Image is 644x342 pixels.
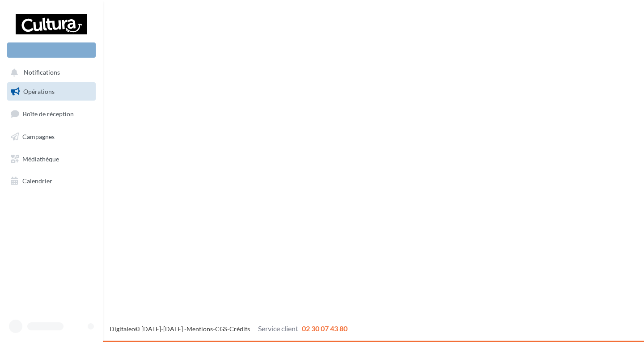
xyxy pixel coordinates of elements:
span: Campagnes [22,133,55,140]
span: Médiathèque [22,155,59,162]
a: Digitaleo [110,325,135,333]
span: 02 30 07 43 80 [302,324,347,333]
a: Opérations [5,82,97,101]
a: Campagnes [5,127,97,146]
span: Notifications [24,69,60,76]
div: Nouvelle campagne [7,42,96,58]
span: Service client [258,324,298,333]
a: Médiathèque [5,150,97,169]
a: Crédits [229,325,250,333]
a: Mentions [186,325,213,333]
span: © [DATE]-[DATE] - - - [110,325,347,333]
span: Opérations [23,88,55,95]
a: Boîte de réception [5,104,97,123]
a: CGS [215,325,227,333]
span: Boîte de réception [23,110,74,118]
span: Calendrier [22,177,52,185]
a: Calendrier [5,172,97,190]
